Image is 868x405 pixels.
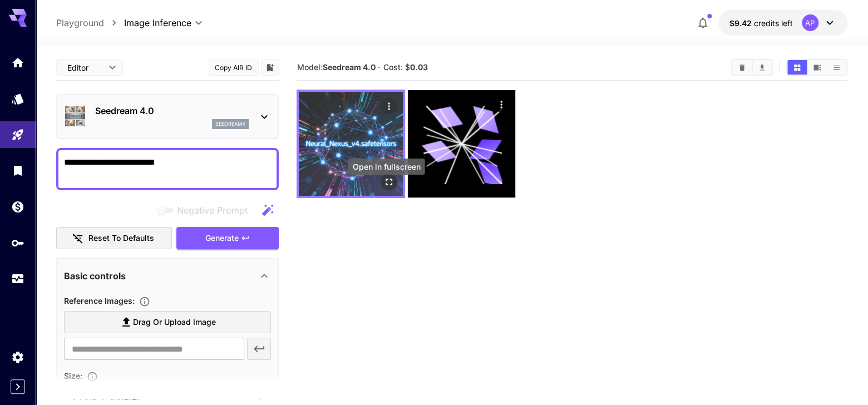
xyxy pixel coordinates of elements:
[124,16,191,29] span: Image Inference
[297,62,375,72] span: Model:
[729,18,754,28] span: $9.42
[64,100,271,134] div: Seedream 4.0seedream4
[177,204,248,217] span: Negative Prompt
[493,96,510,112] div: Actions
[729,17,793,29] div: $9.41649
[752,60,772,75] button: Download All
[786,59,847,76] div: Show media in grid viewShow media in video viewShow media in list view
[209,60,259,76] button: Copy AIR ID
[11,200,24,214] div: Wallet
[67,62,102,73] span: Editor
[11,350,24,364] div: Settings
[215,120,245,128] p: seedream4
[135,296,155,307] button: Upload a reference image to guide the result. This is needed for Image-to-Image or Inpainting. Su...
[64,263,271,289] div: Basic controls
[381,97,398,114] div: Actions
[787,60,807,75] button: Show media in grid view
[732,60,752,75] button: Clear All
[11,92,24,106] div: Models
[176,227,279,250] button: Generate
[410,62,428,72] b: 0.03
[718,10,847,36] button: $9.41649AP
[64,296,135,305] span: Reference Images :
[11,379,25,394] button: Expand sidebar
[348,159,425,175] div: Open in fullscreen
[731,59,773,76] div: Clear AllDownload All
[205,231,239,245] span: Generate
[11,128,24,142] div: Playground
[64,269,126,283] p: Basic controls
[133,315,216,329] span: Drag or upload image
[378,61,381,74] p: ·
[265,61,275,74] button: Add to library
[807,60,827,75] button: Show media in video view
[56,16,124,29] nav: breadcrumb
[802,14,818,31] div: AP
[11,236,24,250] div: API Keys
[383,62,428,72] span: Cost: $
[322,62,375,72] b: Seedream 4.0
[754,18,793,28] span: credits left
[827,60,846,75] button: Show media in list view
[11,164,24,177] div: Library
[64,311,271,334] label: Drag or upload image
[56,16,104,29] a: Playground
[11,272,24,286] div: Usage
[155,203,257,217] span: Negative prompts are not compatible with the selected model.
[95,104,249,117] p: Seedream 4.0
[56,227,172,250] button: Reset to defaults
[11,56,24,70] div: Home
[299,92,403,196] img: 2Q==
